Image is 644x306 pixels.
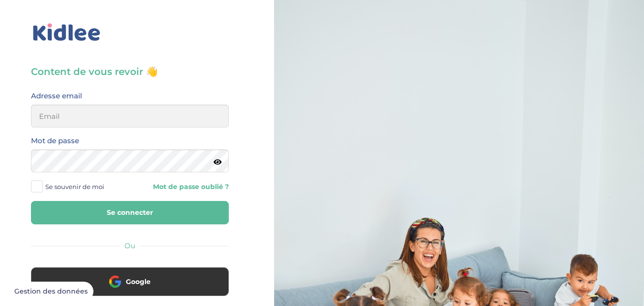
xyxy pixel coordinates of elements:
input: Email [31,105,229,127]
img: google.png [109,275,121,287]
button: Se connecter [31,201,229,224]
img: logo_kidlee_bleu [31,21,102,43]
label: Mot de passe [31,135,79,147]
span: Ou [124,241,135,250]
a: Google [31,284,229,293]
label: Adresse email [31,90,82,102]
span: Google [126,277,151,286]
a: Mot de passe oublié ? [137,182,229,191]
span: Se souvenir de moi [45,180,104,193]
button: Gestion des données [9,282,93,302]
h3: Content de vous revoir 👋 [31,65,229,78]
button: Google [31,267,229,296]
span: Gestion des données [14,287,88,296]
